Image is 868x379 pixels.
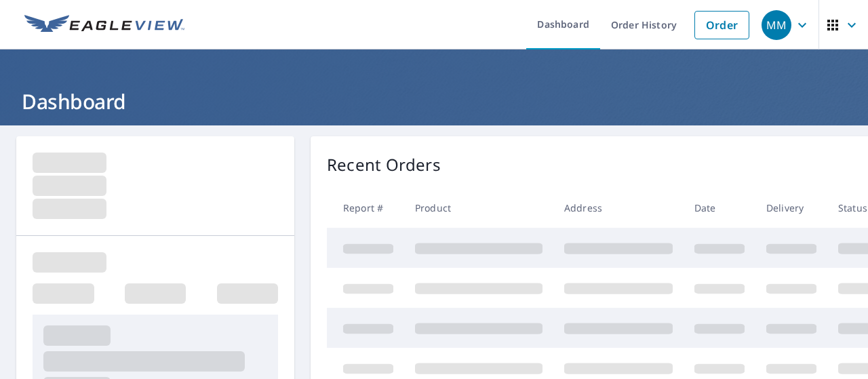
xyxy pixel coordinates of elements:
img: EV Logo [24,15,184,35]
div: MM [762,10,791,40]
p: Recent Orders [327,153,441,177]
h1: Dashboard [16,87,852,115]
a: Order [694,11,749,39]
th: Delivery [755,188,827,228]
th: Report # [327,188,404,228]
th: Address [553,188,684,228]
th: Product [404,188,553,228]
th: Date [684,188,755,228]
